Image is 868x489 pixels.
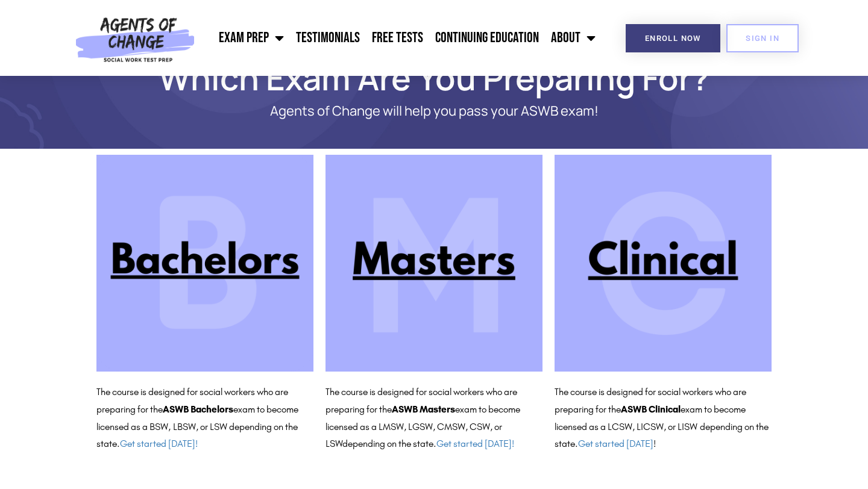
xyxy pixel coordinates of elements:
a: Continuing Education [429,23,545,53]
p: The course is designed for social workers who are preparing for the exam to become licensed as a ... [96,384,313,453]
a: Testimonials [290,23,366,53]
span: . ! [575,438,656,449]
h1: Which Exam Are You Preparing For? [90,64,778,92]
span: SIGN IN [746,34,779,42]
a: Get started [DATE] [578,438,653,449]
p: The course is designed for social workers who are preparing for the exam to become licensed as a ... [325,384,542,453]
a: Get started [DATE]! [120,438,198,449]
b: ASWB Masters [392,403,455,415]
span: depending on the state. [342,438,514,449]
p: The course is designed for social workers who are preparing for the exam to become licensed as a ... [555,384,772,453]
a: Enroll Now [626,24,720,52]
b: ASWB Clinical [621,403,681,415]
nav: Menu [201,23,602,53]
p: Agents of Change will help you pass your ASWB exam! [139,104,729,119]
a: SIGN IN [726,24,799,52]
span: Enroll Now [645,34,701,42]
b: ASWB Bachelors [163,403,233,415]
a: Free Tests [366,23,429,53]
a: Exam Prep [213,23,290,53]
a: About [545,23,602,53]
a: Get started [DATE]! [436,438,514,449]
